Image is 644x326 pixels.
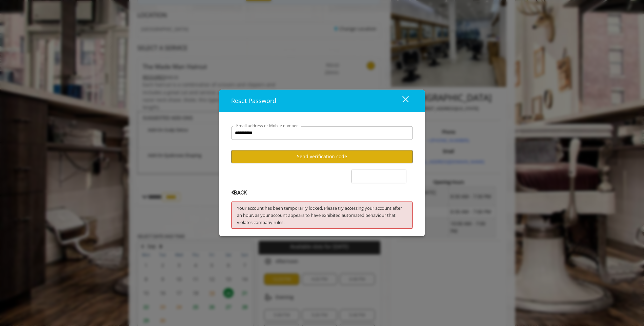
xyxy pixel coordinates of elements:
span: Reset Password [231,97,276,105]
div: close dialog [395,96,408,106]
button: Send verification code [231,150,413,163]
iframe: reCAPTCHA [352,170,406,183]
label: Email address or Mobile number [233,122,301,129]
button: close dialog [390,94,413,107]
div: Your account has been temporarily locked. Please try accessing your account after an hour, as you... [231,202,413,229]
span: Back [231,190,247,195]
input: Email address or Mobile number [231,126,413,140]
